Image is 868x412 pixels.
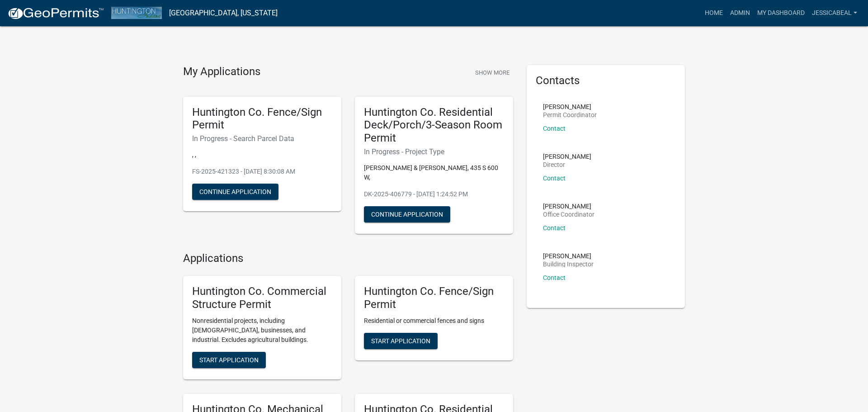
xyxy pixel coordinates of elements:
p: [PERSON_NAME] [543,253,594,259]
h5: Huntington Co. Commercial Structure Permit [192,285,332,311]
p: Residential or commercial fences and signs [364,316,504,326]
a: Home [701,5,726,22]
a: [GEOGRAPHIC_DATA], [US_STATE] [169,5,278,21]
p: [PERSON_NAME] [543,153,591,160]
h4: My Applications [183,65,260,79]
p: FS-2025-421323 - [DATE] 8:30:08 AM [192,167,332,176]
a: Contact [543,175,566,182]
button: Continue Application [192,184,278,200]
h5: Huntington Co. Fence/Sign Permit [364,285,504,311]
span: Start Application [371,337,430,345]
a: Contact [543,224,566,232]
p: Director [543,161,591,168]
button: Show More [472,65,513,80]
h5: Contacts [536,74,676,87]
a: Admin [726,5,754,22]
button: Start Application [364,333,438,349]
h6: In Progress - Project Type [364,147,504,156]
span: Start Application [199,356,259,364]
img: Huntington County, Indiana [111,7,162,19]
button: Continue Application [364,206,450,223]
p: Building Inspector [543,261,594,267]
p: DK-2025-406779 - [DATE] 1:24:52 PM [364,189,504,199]
h6: In Progress - Search Parcel Data [192,134,332,143]
p: Permit Coordinator [543,112,597,118]
p: [PERSON_NAME] & [PERSON_NAME], 435 S 600 W, [364,163,504,182]
p: Office Coordinator [543,211,594,218]
button: Start Application [192,352,266,368]
p: [PERSON_NAME] [543,203,594,209]
a: JessicaBeal [808,5,861,22]
a: Contact [543,274,566,281]
p: Nonresidential projects, including [DEMOGRAPHIC_DATA], businesses, and industrial. Excludes agric... [192,316,332,345]
a: My Dashboard [754,5,808,22]
h5: Huntington Co. Fence/Sign Permit [192,106,332,132]
p: , , [192,150,332,160]
h4: Applications [183,252,513,265]
p: [PERSON_NAME] [543,104,597,110]
a: Contact [543,125,566,132]
h5: Huntington Co. Residential Deck/Porch/3-Season Room Permit [364,106,504,145]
